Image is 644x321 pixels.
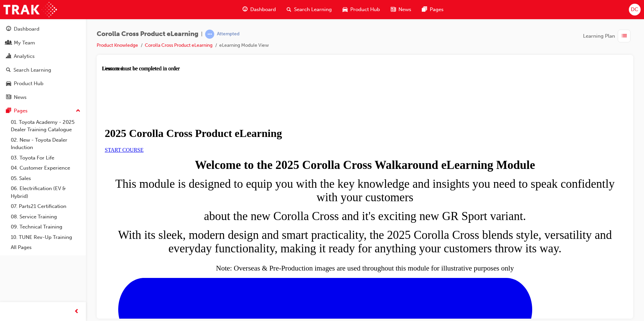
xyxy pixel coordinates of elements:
[3,81,41,87] a: START COURSE
[8,183,83,201] a: 06. Electrification (EV & Hybrid)
[3,91,83,104] a: News
[201,30,202,38] span: |
[14,52,35,60] div: Analytics
[6,108,11,114] span: pages-icon
[3,105,83,117] button: Pages
[6,53,11,60] span: chart-icon
[398,6,411,13] span: News
[417,3,449,16] a: pages-iconPages
[430,6,444,13] span: Pages
[14,80,43,87] div: Product Hub
[237,3,281,16] a: guage-iconDashboard
[3,62,523,74] h1: 2025 Corolla Cross Product eLearning
[14,107,28,115] div: Pages
[8,201,83,212] a: 07. Parts21 Certification
[629,4,641,15] button: DC
[93,93,433,106] strong: Welcome to the 2025 Corolla Cross Walkaround eLearning Module
[14,39,35,47] div: My Team
[13,112,513,138] span: This module is designed to equip you with the key knowledge and insights you need to speak confid...
[6,95,11,101] span: news-icon
[343,5,348,14] span: car-icon
[287,5,291,14] span: search-icon
[97,30,198,38] span: Corolla Cross Product eLearning
[6,26,11,32] span: guage-icon
[8,135,83,153] a: 02. New - Toyota Dealer Induction
[422,5,427,14] span: pages-icon
[205,30,214,39] span: learningRecordVerb_ATTEMPT-icon
[8,222,83,232] a: 09. Technical Training
[3,2,57,17] img: Trak
[391,5,396,14] span: news-icon
[3,64,83,76] a: Search Learning
[8,232,83,243] a: 10. TUNE Rev-Up Training
[3,37,83,49] a: My Team
[583,32,615,40] span: Learning Plan
[631,6,638,13] span: DC
[219,42,269,49] li: eLearning Module View
[74,308,79,316] span: prev-icon
[622,32,627,40] span: list-icon
[8,117,83,135] a: 01. Toyota Academy - 2025 Dealer Training Catalogue
[337,3,385,16] a: car-iconProduct Hub
[8,242,83,253] a: All Pages
[97,42,138,48] a: Product Knowledge
[217,31,239,37] div: Attempted
[16,163,510,189] span: With its sleek, modern design and smart practicality, the 2025 Corolla Cross blends style, versat...
[6,81,11,87] span: car-icon
[3,77,83,90] a: Product Hub
[14,25,39,33] div: Dashboard
[8,163,83,173] a: 04. Customer Experience
[3,23,83,35] a: Dashboard
[281,3,337,16] a: search-iconSearch Learning
[14,94,27,101] div: News
[8,212,83,222] a: 08. Service Training
[8,173,83,184] a: 05. Sales
[8,153,83,163] a: 03. Toyota For Life
[114,199,412,207] sub: Note: Overseas & Pre-Production images are used throughout this module for illustrative purposes ...
[250,6,276,13] span: Dashboard
[13,66,51,74] div: Search Learning
[3,50,83,63] a: Analytics
[145,42,213,48] a: Corolla Cross Product eLearning
[243,5,248,14] span: guage-icon
[102,144,424,157] span: about the new Corolla Cross and it's exciting new GR Sport variant.
[6,67,11,73] span: search-icon
[385,3,417,16] a: news-iconNews
[294,6,332,13] span: Search Learning
[3,22,83,105] button: DashboardMy TeamAnalyticsSearch LearningProduct HubNews
[583,30,633,42] button: Learning Plan
[6,40,11,46] span: people-icon
[350,6,380,13] span: Product Hub
[76,107,80,115] span: up-icon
